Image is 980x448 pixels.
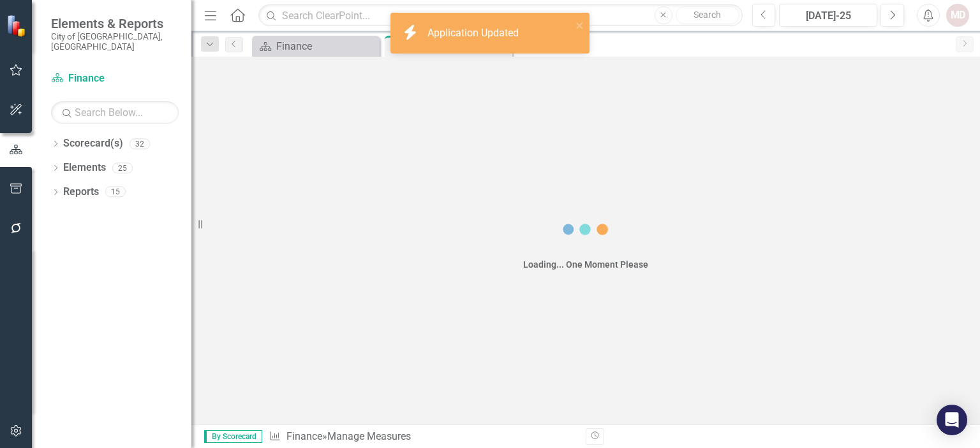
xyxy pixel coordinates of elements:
[51,71,179,86] a: Finance
[258,4,742,27] input: Search ClearPoint...
[276,38,376,54] div: Finance
[523,258,648,271] div: Loading... One Moment Please
[6,14,29,36] img: ClearPoint Strategy
[575,18,584,33] button: close
[694,10,721,20] span: Search
[286,430,322,442] a: Finance
[51,101,179,124] input: Search Below...
[676,6,739,24] button: Search
[427,26,522,41] div: Application Updated
[63,161,106,175] a: Elements
[204,430,262,443] span: By Scorecard
[63,136,123,151] a: Scorecard(s)
[269,430,576,444] div: » Manage Measures
[130,138,150,149] div: 32
[105,187,126,198] div: 15
[779,4,877,27] button: [DATE]-25
[255,38,376,54] a: Finance
[946,4,969,27] button: MD
[51,16,179,31] span: Elements & Reports
[112,163,133,173] div: 25
[937,405,967,435] div: Open Intercom Messenger
[783,8,873,24] div: [DATE]-25
[51,31,179,52] small: City of [GEOGRAPHIC_DATA], [GEOGRAPHIC_DATA]
[63,185,99,199] a: Reports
